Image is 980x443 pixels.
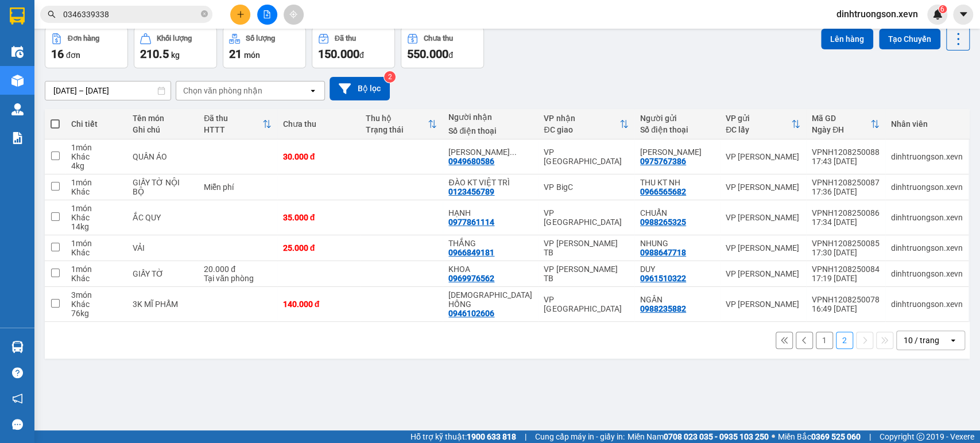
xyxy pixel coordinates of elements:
[11,75,24,87] img: warehouse-icon
[640,248,686,257] div: 0988647718
[284,5,304,25] button: aim
[640,217,686,227] div: 0988265325
[891,243,963,252] div: dinhtruongson.xevn
[244,50,260,60] span: món
[467,432,516,441] strong: 1900 633 818
[879,29,940,49] button: Tạo Chuyến
[51,47,64,61] span: 16
[10,7,25,25] img: logo-vxr
[366,114,428,123] div: Thu hộ
[204,125,262,134] div: HTTT
[257,5,277,25] button: file-add
[366,125,428,134] div: Trạng thái
[448,178,532,187] div: ĐÀO KT VIỆT TRÌ
[71,300,121,309] div: Khác
[812,265,880,274] div: VPNH1208250084
[812,147,880,157] div: VPNH1208250088
[410,430,516,443] span: Hỗ trợ kỹ thuật:
[726,114,791,123] div: VP gửi
[891,182,963,192] div: dinhtruongson.xevn
[68,34,99,42] div: Đơn hàng
[812,274,880,283] div: 17:19 [DATE]
[133,213,192,222] div: ẮC QUY
[330,77,390,100] button: Bộ lọc
[448,217,494,227] div: 0977861114
[525,430,526,443] span: |
[308,86,317,95] svg: open
[237,10,245,18] span: plus
[71,161,121,170] div: 4 kg
[71,274,121,283] div: Khác
[720,109,806,139] th: Toggle SortBy
[11,132,24,144] img: solution-icon
[384,71,396,83] sup: 2
[133,269,192,278] div: GIẤY TỜ
[283,119,354,129] div: Chưa thu
[359,50,364,60] span: đ
[71,204,121,213] div: 1 món
[157,34,192,42] div: Khối lượng
[544,208,629,227] div: VP [GEOGRAPHIC_DATA]
[63,8,199,21] input: Tìm tên, số ĐT hoặc mã đơn
[544,182,629,192] div: VP BigC
[71,119,121,129] div: Chi tiết
[664,432,769,441] strong: 0708 023 035 - 0935 103 250
[821,29,873,49] button: Lên hàng
[11,46,24,58] img: warehouse-icon
[726,182,800,192] div: VP [PERSON_NAME]
[726,269,800,278] div: VP [PERSON_NAME]
[289,10,297,18] span: aim
[640,125,714,134] div: Số điện thoại
[812,295,880,304] div: VPNH1208250078
[891,269,963,278] div: dinhtruongson.xevn
[133,178,192,196] div: GIẤY TỜ NỘI BỘ
[424,34,453,42] div: Chưa thu
[544,125,619,134] div: ĐC giao
[71,152,121,161] div: Khác
[133,114,192,123] div: Tên món
[932,9,943,20] img: icon-new-feature
[204,265,272,274] div: 20.000 đ
[448,248,494,257] div: 0966849181
[958,9,969,20] span: caret-down
[71,213,121,222] div: Khác
[891,119,963,129] div: Nhân viên
[283,213,354,222] div: 35.000 đ
[230,5,250,25] button: plus
[246,34,275,42] div: Số lượng
[640,304,686,313] div: 0988235882
[45,81,171,100] input: Select a date range.
[133,243,192,252] div: VẢI
[812,304,880,313] div: 16:49 [DATE]
[640,157,686,166] div: 0975767386
[812,178,880,187] div: VPNH1208250087
[263,10,271,18] span: file-add
[816,332,833,349] button: 1
[140,47,169,61] span: 210.5
[640,178,714,187] div: THU KT NH
[71,239,121,248] div: 1 món
[806,109,885,139] th: Toggle SortBy
[204,114,262,123] div: Đã thu
[544,295,629,313] div: VP [GEOGRAPHIC_DATA]
[448,147,532,157] div: TRẦN TRỌNG LỘC
[812,114,870,123] div: Mã GD
[318,47,359,61] span: 150.000
[71,222,121,231] div: 14 kg
[827,7,927,21] span: dinhtruongson.xevn
[812,208,880,217] div: VPNH1208250086
[12,419,23,430] span: message
[229,47,242,61] span: 21
[726,213,800,222] div: VP [PERSON_NAME]
[171,50,180,60] span: kg
[448,126,532,135] div: Số điện thoại
[640,295,714,304] div: NGÂN
[812,125,870,134] div: Ngày ĐH
[448,187,494,196] div: 0123456789
[726,243,800,252] div: VP [PERSON_NAME]
[916,433,924,441] span: copyright
[448,157,494,166] div: 0949680586
[71,187,121,196] div: Khác
[201,10,208,17] span: close-circle
[201,9,208,20] span: close-circle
